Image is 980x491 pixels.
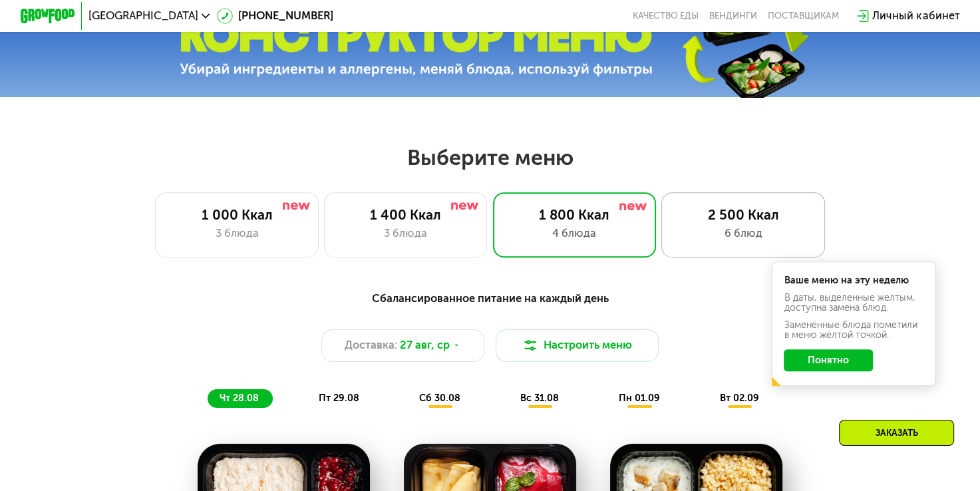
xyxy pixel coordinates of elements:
span: вт 02.09 [720,393,759,404]
button: Понятно [784,349,873,371]
span: вс 31.08 [520,393,559,404]
div: Заменённые блюда пометили в меню жёлтой точкой. [784,321,923,340]
button: Настроить меню [496,329,659,362]
div: 3 блюда [338,226,473,242]
span: чт 28.08 [220,393,259,404]
div: Ваше меню на эту неделю [784,276,923,285]
div: В даты, выделенные желтым, доступна замена блюд. [784,293,923,313]
span: пт 29.08 [319,393,359,404]
div: Заказать [839,420,954,446]
a: Вендинги [709,11,757,21]
span: Доставка: [345,337,397,354]
div: поставщикам [768,11,839,21]
span: сб 30.08 [419,393,460,404]
a: Качество еды [633,11,699,21]
div: 1 800 Ккал [507,207,642,224]
div: Сбалансированное питание на каждый день [87,290,893,307]
span: 27 авг, ср [400,337,450,354]
a: [PHONE_NUMBER] [217,8,334,25]
div: 1 000 Ккал [170,207,305,224]
div: 6 блюд [676,226,811,242]
div: Личный кабинет [872,8,959,25]
div: 2 500 Ккал [676,207,811,224]
div: 4 блюда [507,226,642,242]
div: 1 400 Ккал [338,207,473,224]
h2: Выберите меню [43,144,936,171]
span: пн 01.09 [619,393,660,404]
span: [GEOGRAPHIC_DATA] [88,11,198,21]
div: 3 блюда [170,226,305,242]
